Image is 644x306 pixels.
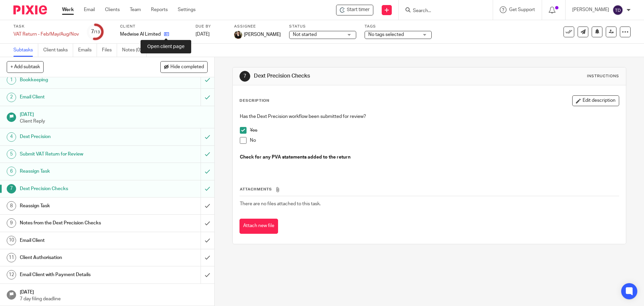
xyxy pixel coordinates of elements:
[572,6,609,13] p: [PERSON_NAME]
[62,6,74,13] a: Work
[13,24,79,29] label: Task
[234,31,242,39] img: Helen%20Campbell.jpeg
[254,73,444,80] h1: Dext Precision Checks
[20,253,136,263] h1: Client Authorisation
[122,44,147,57] a: Notes (0)
[7,236,16,245] div: 10
[94,30,100,34] small: /13
[244,31,281,38] span: [PERSON_NAME]
[250,127,619,134] p: Yes
[289,24,356,29] label: Status
[43,44,73,57] a: Client tasks
[20,201,136,211] h1: Reassign Task
[20,149,136,159] h1: Submit VAT Return for Review
[7,61,44,73] button: + Add subtask
[152,44,177,57] a: Audit logs
[105,6,120,13] a: Clients
[20,75,136,85] h1: Bookkeeping
[347,6,370,13] span: Start timer
[7,75,16,85] div: 1
[7,218,16,228] div: 9
[151,6,168,13] a: Reports
[240,187,272,191] span: Attachments
[170,64,204,70] span: Hide completed
[7,93,16,102] div: 2
[509,7,535,12] span: Get Support
[20,296,208,302] p: 7 day filing deadline
[7,270,16,279] div: 12
[178,6,196,13] a: Settings
[13,44,38,57] a: Subtasks
[412,8,473,14] input: Search
[20,166,136,176] h1: Reassign Task
[365,24,432,29] label: Tags
[7,149,16,159] div: 5
[130,6,141,13] a: Team
[120,31,161,38] p: Medwise AI Limited
[78,44,97,57] a: Emails
[13,5,47,14] img: Pixie
[102,44,117,57] a: Files
[293,32,317,37] span: Not started
[91,28,100,36] div: 7
[612,5,623,15] img: svg%3E
[250,137,619,144] p: No
[7,253,16,262] div: 11
[240,155,351,160] strong: Check for any PVA statements added to the return
[7,184,16,193] div: 7
[120,24,187,29] label: Client
[7,167,16,176] div: 6
[336,5,373,15] div: Medwise AI Limited - VAT Return - Feb/May/Aug/Nov
[20,92,136,102] h1: Email Client
[239,219,278,234] button: Attach new file
[240,113,619,120] p: Has the Dext Precision workflow been submitted for review?
[20,110,208,118] h1: [DATE]
[84,6,95,13] a: Email
[20,118,208,125] p: Client Reply
[587,74,619,79] div: Instructions
[20,270,136,280] h1: Email Client with Payment Details
[20,184,136,194] h1: Dext Precision Checks
[20,287,208,296] h1: [DATE]
[20,218,136,228] h1: Notes from the Dext Precision Checks
[20,235,136,246] h1: Email Client
[368,32,404,37] span: No tags selected
[13,31,79,38] div: VAT Return - Feb/May/Aug/Nov
[20,132,136,142] h1: Dext Precision
[160,61,208,73] button: Hide completed
[239,71,250,82] div: 7
[7,201,16,211] div: 8
[196,24,226,29] label: Due by
[196,32,210,37] span: [DATE]
[240,202,321,206] span: There are no files attached to this task.
[7,132,16,142] div: 4
[239,98,269,103] p: Description
[572,95,619,106] button: Edit description
[234,24,281,29] label: Assignee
